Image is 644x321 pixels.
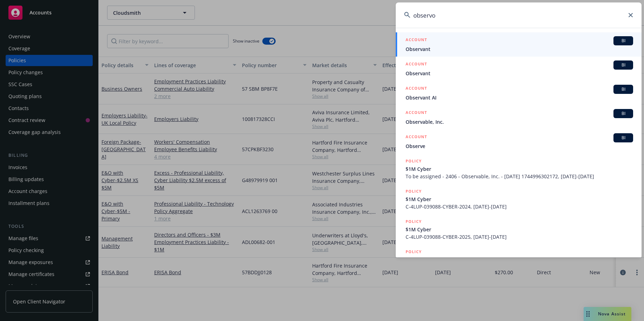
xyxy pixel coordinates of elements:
h5: ACCOUNT [406,85,427,93]
span: $1M Cyber [406,195,633,203]
a: POLICY$1M CyberC-4LUP-039088-CYBER-2024, [DATE]-[DATE] [396,184,642,214]
h5: POLICY [406,218,422,225]
span: BI [616,135,630,141]
span: To be assigned - 2406 - Observable, Inc. - [DATE] 1744996302172, [DATE]-[DATE] [406,173,633,180]
span: BI [616,110,630,117]
a: POLICY$1M CyberTo be assigned - 2406 - Observable, Inc. - [DATE] 1744996302172, [DATE]-[DATE] [396,154,642,184]
h5: ACCOUNT [406,109,427,117]
h5: POLICY [406,188,422,195]
span: $1M Cyber [406,226,633,233]
span: Observe [406,142,633,150]
a: POLICYObserve - Workers Compensation [396,244,642,275]
h5: POLICY [406,248,422,255]
span: Observant [406,45,633,53]
span: BI [616,62,630,68]
span: C-4LUP-039088-CYBER-2025, [DATE]-[DATE] [406,233,633,240]
span: $1M Cyber [406,165,633,173]
span: Observable, Inc. [406,118,633,126]
span: Observe - Workers Compensation [406,256,633,263]
span: Observant [406,70,633,77]
a: ACCOUNTBIObservable, Inc. [396,105,642,129]
input: Search... [396,2,642,28]
span: C-4LUP-039088-CYBER-2024, [DATE]-[DATE] [406,203,633,210]
a: ACCOUNTBIObservant [396,32,642,57]
span: BI [616,38,630,44]
h5: ACCOUNT [406,36,427,45]
h5: ACCOUNT [406,60,427,69]
span: BI [616,86,630,92]
h5: ACCOUNT [406,133,427,142]
a: ACCOUNTBIObserve [396,129,642,154]
h5: POLICY [406,158,422,165]
a: ACCOUNTBIObservant AI [396,81,642,105]
a: POLICY$1M CyberC-4LUP-039088-CYBER-2025, [DATE]-[DATE] [396,214,642,244]
a: ACCOUNTBIObservant [396,57,642,81]
span: Observant AI [406,94,633,101]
